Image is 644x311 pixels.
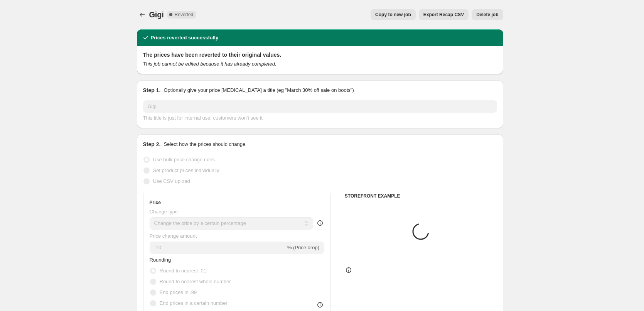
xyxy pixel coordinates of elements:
[287,245,319,250] span: % (Price drop)
[150,257,171,263] span: Rounding
[423,12,464,18] span: Export Recap CSV
[143,115,263,121] span: This title is just for internal use, customers won't see it
[153,178,190,184] span: Use CSV upload
[160,289,197,295] span: End prices in .99
[143,100,497,113] input: 30% off holiday sale
[316,219,324,227] div: help
[476,12,498,18] span: Delete job
[151,34,219,42] h2: Prices reverted successfully
[164,86,354,94] p: Optionally give your price [MEDICAL_DATA] a title (eg "March 30% off sale on boots")
[175,12,194,18] span: Reverted
[143,61,276,67] i: This job cannot be edited because it has already completed.
[160,268,206,274] span: Round to nearest .01
[150,199,161,206] h3: Price
[143,86,161,94] h2: Step 1.
[150,209,178,215] span: Change type
[153,167,219,173] span: Set product prices individually
[149,10,164,19] span: Gigi
[419,9,469,20] button: Export Recap CSV
[371,9,416,20] button: Copy to new job
[137,9,148,20] button: Price change jobs
[153,157,215,162] span: Use bulk price change rules
[150,242,286,254] input: -15
[160,279,231,284] span: Round to nearest whole number
[160,300,228,306] span: End prices in a certain number
[375,12,411,18] span: Copy to new job
[143,140,161,148] h2: Step 2.
[150,233,197,239] span: Price change amount
[164,140,245,148] p: Select how the prices should change
[143,51,497,59] h2: The prices have been reverted to their original values.
[345,193,497,199] h6: STOREFRONT EXAMPLE
[472,9,503,20] button: Delete job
